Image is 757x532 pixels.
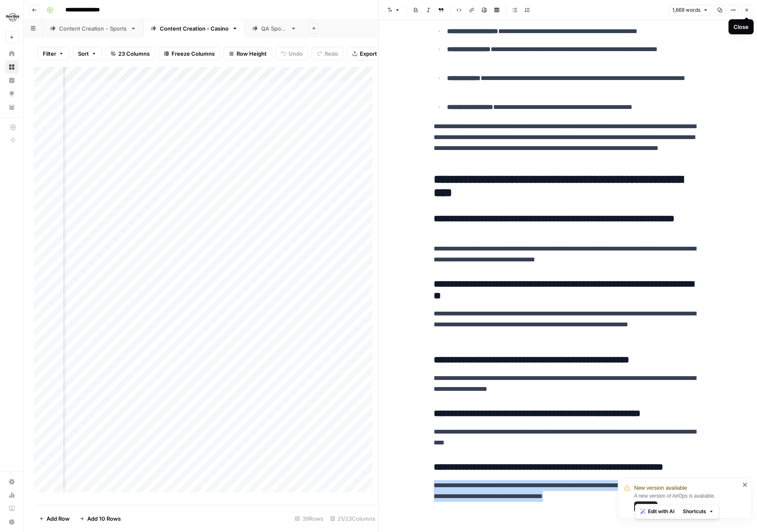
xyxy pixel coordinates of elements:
[37,47,69,60] button: Filter
[5,87,18,101] a: Opportunities
[245,20,304,37] a: QA Sports
[43,20,143,37] a: Content Creation - Sports
[143,20,245,37] a: Content Creation - Casino
[73,47,102,60] button: Sort
[34,512,75,525] button: Add Row
[648,508,674,515] span: Edit with AI
[634,501,658,512] button: Reload
[261,24,287,33] div: QA Sports
[43,49,56,58] span: Filter
[5,47,18,60] a: Home
[742,481,748,488] button: close
[669,5,712,15] button: 1,669 words
[5,10,20,25] img: Hard Rock Digital Logo
[734,23,749,31] div: Close
[75,512,126,525] button: Add 10 Rows
[312,47,343,60] button: Redo
[360,49,390,58] span: Export CSV
[5,515,18,529] button: Help + Support
[325,49,338,58] span: Redo
[327,512,379,525] div: 21/23 Columns
[5,74,18,87] a: Insights
[172,49,215,58] span: Freeze Columns
[5,475,18,488] a: Settings
[5,101,18,114] a: Your Data
[237,49,267,58] span: Row Height
[683,508,706,515] span: Shortcuts
[5,7,18,28] button: Workspace: Hard Rock Digital
[634,492,740,512] div: A new version of AirOps is available.
[87,514,121,523] span: Add 10 Rows
[5,60,18,74] a: Browse
[160,24,229,33] div: Content Creation - Casino
[637,506,678,517] button: Edit with AI
[347,47,395,60] button: Export CSV
[5,488,18,502] a: Usage
[105,47,155,60] button: 23 Columns
[634,484,687,492] span: New version available
[78,49,89,58] span: Sort
[637,503,654,511] span: Reload
[59,24,127,33] div: Content Creation - Sports
[291,512,327,525] div: 39 Rows
[276,47,308,60] button: Undo
[289,49,303,58] span: Undo
[47,514,70,523] span: Add Row
[118,49,150,58] span: 23 Columns
[5,502,18,515] a: Learning Hub
[159,47,220,60] button: Freeze Columns
[224,47,272,60] button: Row Height
[672,6,700,14] span: 1,669 words
[679,506,717,517] button: Shortcuts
